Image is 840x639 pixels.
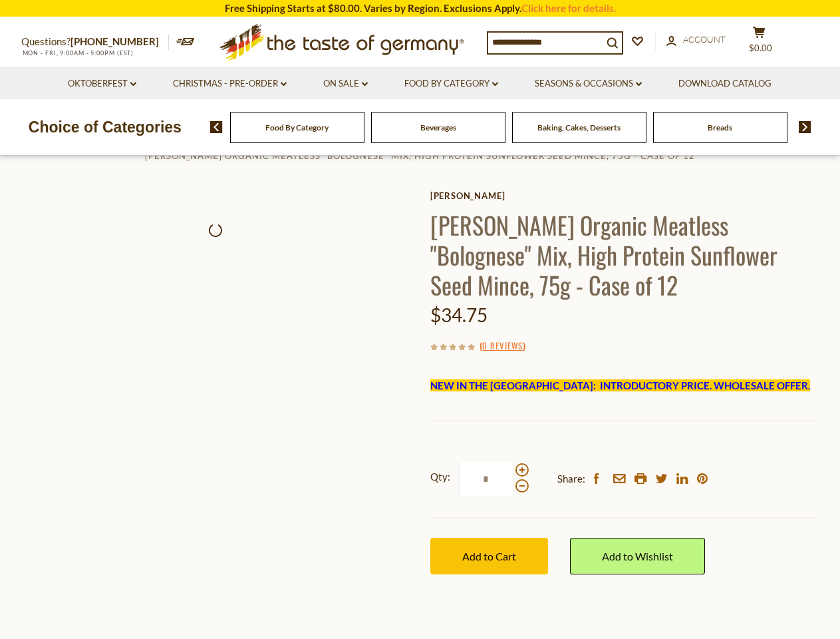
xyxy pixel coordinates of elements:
span: Account [683,34,726,45]
a: Christmas - PRE-ORDER [173,77,287,91]
img: next arrow [799,121,811,133]
a: Click here for details. [521,2,616,14]
img: previous arrow [210,121,223,133]
button: $0.00 [740,26,779,59]
button: Add to Cart [430,538,548,574]
strong: Qty: [430,469,450,485]
p: Questions? [21,33,169,51]
span: NEW IN THE [GEOGRAPHIC_DATA]: INTRODUCTORY PRICE. WHOLESALE OFFER. [430,379,810,391]
p: This organic German sunflower seed extract is a nutritious, protein-rich base to to make meatless... [430,404,819,421]
span: ( ) [480,339,525,352]
a: [PHONE_NUMBER] [70,35,159,47]
span: MON - FRI, 9:00AM - 5:00PM (EST) [21,49,134,57]
a: Oktoberfest [68,77,136,91]
a: [PERSON_NAME] Organic Meatless "Bolognese" Mix, High Protein Sunflower Seed Mince, 75g - Case of 12 [145,150,694,161]
span: Share: [557,471,585,487]
a: Account [666,33,726,47]
a: Download Catalog [678,77,771,91]
input: Qty: [459,461,513,497]
span: Add to Cart [462,550,516,562]
a: Food By Category [265,122,329,132]
a: Baking, Cakes, Desserts [537,122,621,132]
a: 0 Reviews [482,339,523,353]
span: $34.75 [430,304,488,326]
span: $0.00 [749,43,772,53]
a: Breads [708,122,732,132]
a: On Sale [323,77,368,91]
a: Seasons & Occasions [535,77,642,91]
a: [PERSON_NAME] [430,190,819,201]
a: Beverages [420,122,456,132]
h1: [PERSON_NAME] Organic Meatless "Bolognese" Mix, High Protein Sunflower Seed Mince, 75g - Case of 12 [430,210,819,300]
a: Add to Wishlist [570,538,705,574]
a: Food By Category [404,77,498,91]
